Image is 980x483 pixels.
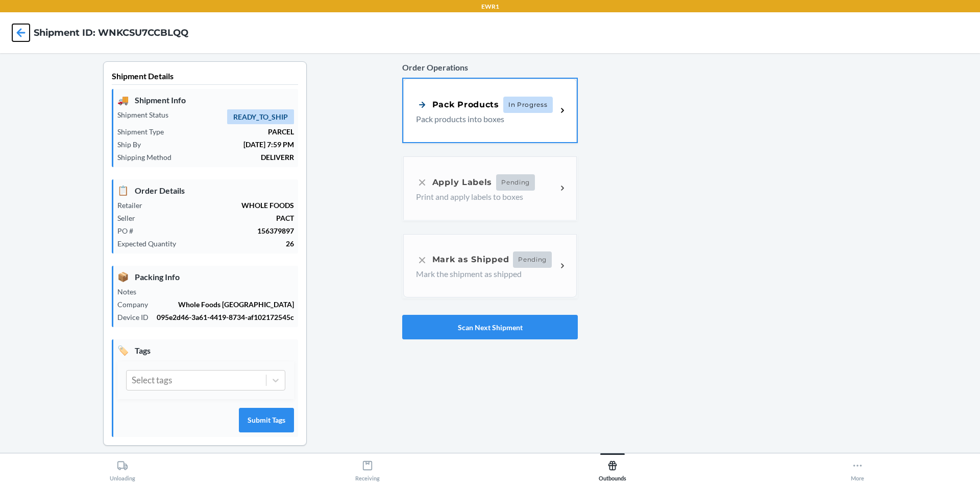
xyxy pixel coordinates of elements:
[117,183,294,197] p: Order Details
[117,126,172,137] p: Shipment Type
[117,200,151,211] p: Retailer
[117,343,294,357] p: Tags
[117,213,143,223] p: Seller
[117,238,184,249] p: Expected Quantity
[481,2,499,11] p: EWR1
[599,456,626,481] div: Outbounds
[117,270,294,284] p: Packing Info
[117,109,177,120] p: Shipment Status
[117,225,141,236] p: PO #
[735,453,980,481] button: More
[402,315,578,339] button: Scan Next Shipment
[117,152,180,163] p: Shipping Method
[110,456,135,481] div: Unloading
[156,299,294,310] p: Whole Foods [GEOGRAPHIC_DATA]
[402,78,578,143] a: Pack ProductsIn ProgressPack products into boxes
[503,97,553,113] span: In Progress
[402,61,578,74] p: Order Operations
[34,26,188,39] h4: Shipment ID: WNKCSU7CCBLQQ
[157,312,294,323] p: 095e2d46-3a61-4419-8734-af102172545c
[172,126,294,137] p: PARCEL
[149,139,294,150] p: [DATE] 7:59 PM
[239,408,294,432] button: Submit Tags
[117,139,149,150] p: Ship By
[117,93,294,107] p: Shipment Info
[490,453,735,481] button: Outbounds
[355,456,380,481] div: Receiving
[143,213,294,223] p: PACT
[851,456,864,481] div: More
[227,109,294,124] span: READY_TO_SHIP
[117,93,129,107] span: 🚚
[117,286,144,297] p: Notes
[132,374,172,387] div: Select tags
[117,183,129,197] span: 📋
[416,113,549,125] p: Pack products into boxes
[117,299,156,310] p: Company
[117,312,157,323] p: Device ID
[184,238,294,249] p: 26
[112,70,298,85] p: Shipment Details
[151,200,294,211] p: WHOLE FOODS
[180,152,294,163] p: DELIVERR
[141,225,294,236] p: 156379897
[245,453,490,481] button: Receiving
[416,98,499,111] div: Pack Products
[117,343,129,357] span: 🏷️
[117,270,129,284] span: 📦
